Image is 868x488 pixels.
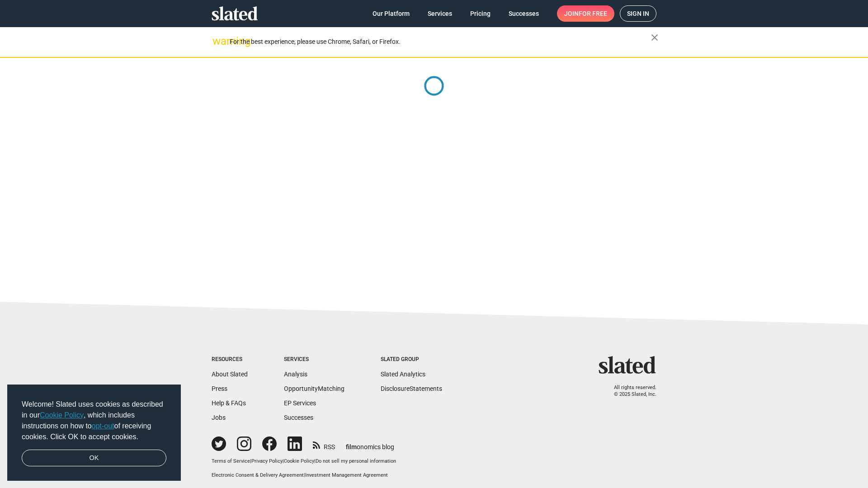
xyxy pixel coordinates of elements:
[564,5,607,22] span: Join
[284,414,313,421] a: Successes
[314,458,316,464] span: |
[212,458,250,464] a: Terms of Service
[212,371,248,378] a: About Slated
[283,458,284,464] span: |
[284,458,314,464] a: Cookie Policy
[557,5,614,22] a: Joinfor free
[501,5,546,22] a: Successes
[40,411,84,419] a: Cookie Policy
[316,458,396,465] button: Do not sell my personal information
[212,472,304,478] a: Electronic Consent & Delivery Agreement
[250,458,251,464] span: |
[428,5,452,22] span: Services
[212,385,227,392] a: Press
[212,356,248,363] div: Resources
[365,5,417,22] a: Our Platform
[212,414,226,421] a: Jobs
[649,32,660,43] mat-icon: close
[620,5,656,22] a: Sign in
[579,5,607,22] span: for free
[381,356,442,363] div: Slated Group
[420,5,459,22] a: Services
[7,385,181,481] div: cookieconsent
[284,385,344,392] a: OpportunityMatching
[251,458,283,464] a: Privacy Policy
[346,443,357,450] span: film
[92,422,114,430] a: opt-out
[305,472,388,478] a: Investment Management Agreement
[284,399,316,407] a: EP Services
[509,5,539,22] span: Successes
[212,36,223,47] mat-icon: warning
[230,36,651,48] div: For the best experience, please use Chrome, Safari, or Firefox.
[284,371,307,378] a: Analysis
[22,450,166,467] a: dismiss cookie message
[22,399,166,442] span: Welcome! Slated uses cookies as described in our , which includes instructions on how to of recei...
[604,385,656,398] p: All rights reserved. © 2025 Slated, Inc.
[304,472,305,478] span: |
[381,385,442,392] a: DisclosureStatements
[346,436,394,451] a: filmonomics blog
[627,6,649,21] span: Sign in
[313,437,335,451] a: RSS
[470,5,491,22] span: Pricing
[284,356,344,363] div: Services
[373,5,410,22] span: Our Platform
[212,399,246,407] a: Help & FAQs
[463,5,498,22] a: Pricing
[381,371,425,378] a: Slated Analytics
